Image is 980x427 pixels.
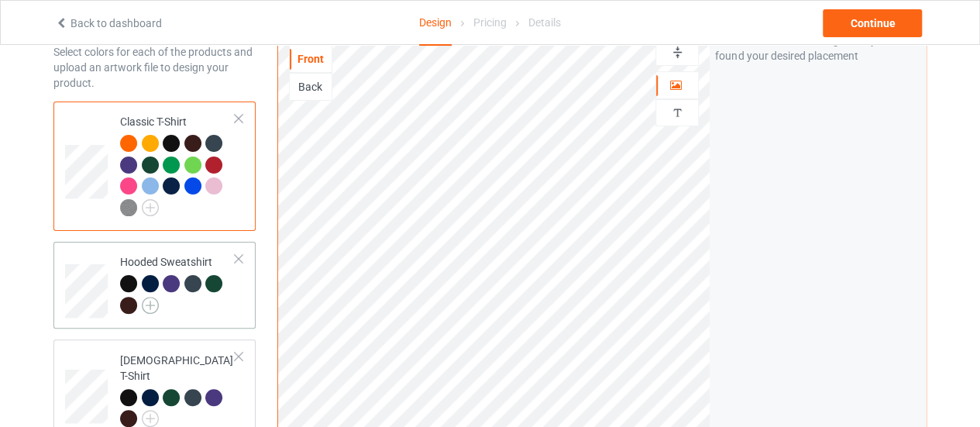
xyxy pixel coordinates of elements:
div: Hooded Sweatshirt [53,242,256,329]
div: Move and resize the design until you have found your desired placement [715,33,920,64]
img: svg%3E%0A [670,45,685,60]
div: Details [528,1,561,44]
div: Classic T-Shirt [120,114,236,215]
div: Pricing [473,1,507,44]
div: Front [290,51,332,67]
div: Select colors for each of the products and upload an artwork file to design your product. [53,44,256,91]
div: Continue [823,9,922,37]
img: svg%3E%0A [670,105,685,120]
div: Back [290,79,332,95]
img: heather_texture.png [120,199,137,216]
img: svg+xml;base64,PD94bWwgdmVyc2lvbj0iMS4wIiBlbmNvZGluZz0iVVRGLTgiPz4KPHN2ZyB3aWR0aD0iMjJweCIgaGVpZ2... [142,199,159,216]
div: Hooded Sweatshirt [120,254,236,312]
img: svg+xml;base64,PD94bWwgdmVyc2lvbj0iMS4wIiBlbmNvZGluZz0iVVRGLTgiPz4KPHN2ZyB3aWR0aD0iMjJweCIgaGVpZ2... [142,410,159,427]
a: Back to dashboard [55,17,162,29]
div: Classic T-Shirt [53,102,256,231]
img: svg+xml;base64,PD94bWwgdmVyc2lvbj0iMS4wIiBlbmNvZGluZz0iVVRGLTgiPz4KPHN2ZyB3aWR0aD0iMjJweCIgaGVpZ2... [142,297,159,314]
div: Design [419,1,452,46]
div: [DEMOGRAPHIC_DATA] T-Shirt [120,353,236,426]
